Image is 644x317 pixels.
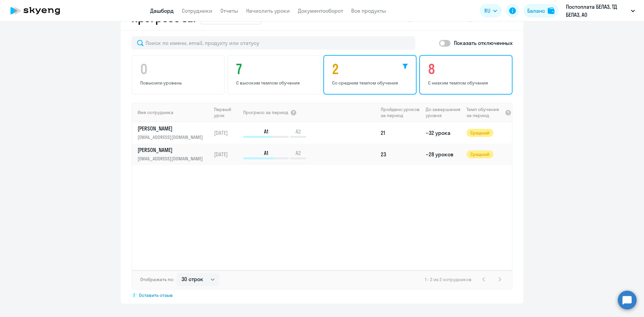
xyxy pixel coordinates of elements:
span: A1 [264,128,268,135]
span: Средний [467,129,493,137]
a: Отчеты [220,7,238,14]
button: Балансbalance [523,4,558,17]
a: Начислить уроки [246,7,290,14]
a: Документооборот [298,7,343,14]
h4: 8 [428,61,506,77]
a: Дашборд [150,7,174,14]
h4: 2 [332,61,410,77]
button: RU [480,4,502,17]
th: До завершения уровня [423,103,464,122]
a: Сотрудники [182,7,212,14]
span: Прогресс за период [243,109,288,115]
td: 23 [378,144,423,165]
p: Постоплата БЕЛАЗ, ТД БЕЛАЗ, АО [566,3,628,19]
p: [EMAIL_ADDRESS][DOMAIN_NAME] [138,155,207,162]
span: A2 [296,128,301,135]
input: Поиск по имени, email, продукту или статусу [131,36,415,50]
p: С низким темпом обучения [428,80,506,86]
td: [DATE] [211,122,243,144]
h4: 7 [236,61,314,77]
span: A2 [296,149,301,157]
th: Пройдено уроков за период [378,103,423,122]
span: RU [484,7,490,15]
span: A1 [264,149,268,157]
th: Имя сотрудника [132,103,211,122]
p: Показать отключенных [454,39,513,47]
span: Средний [467,150,493,158]
td: [DATE] [211,144,243,165]
td: 21 [378,122,423,144]
p: Со средним темпом обучения [332,80,410,86]
p: [PERSON_NAME] [138,125,207,132]
th: Первый урок [211,103,243,122]
img: balance [548,7,554,14]
span: Темп обучения за период [467,106,503,118]
td: ~32 урока [423,122,464,144]
td: ~28 уроков [423,144,464,165]
span: Оставить отзыв [139,292,173,298]
div: Баланс [527,7,545,15]
button: Постоплата БЕЛАЗ, ТД БЕЛАЗ, АО [562,3,638,19]
span: Отображать по: [140,276,174,282]
p: [PERSON_NAME] [138,146,207,154]
p: [EMAIL_ADDRESS][DOMAIN_NAME] [138,134,207,141]
p: С высоким темпом обучения [236,80,314,86]
a: Все продукты [351,7,386,14]
a: [PERSON_NAME][EMAIL_ADDRESS][DOMAIN_NAME] [138,125,211,141]
span: 1 - 2 из 2 сотрудников [425,276,472,282]
a: [PERSON_NAME][EMAIL_ADDRESS][DOMAIN_NAME] [138,146,211,162]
